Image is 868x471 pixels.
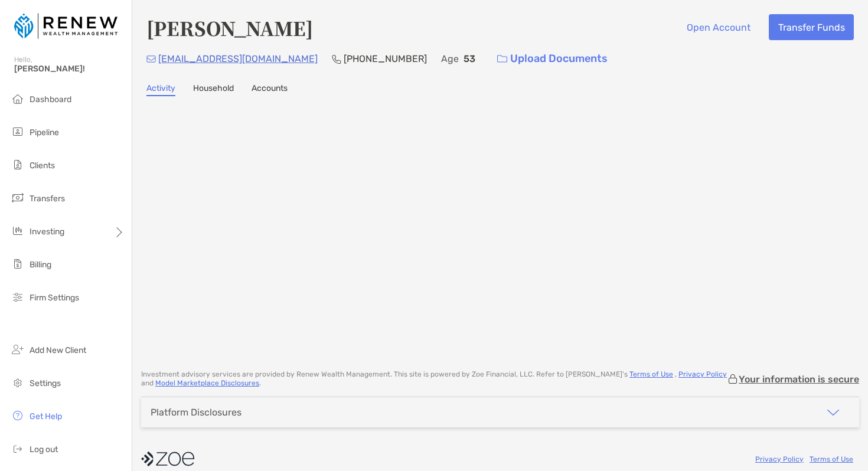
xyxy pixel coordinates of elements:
[826,405,840,420] img: icon arrow
[11,441,25,456] img: logout icon
[677,14,759,40] button: Open Account
[30,293,79,303] span: Firm Settings
[155,379,259,387] a: Model Marketplace Disclosures
[441,51,459,66] p: Age
[739,374,859,385] p: Your information is secure
[30,260,51,270] span: Billing
[146,14,313,41] h4: [PERSON_NAME]
[810,455,853,463] a: Terms of Use
[30,227,64,237] span: Investing
[11,158,25,172] img: clients icon
[332,54,341,64] img: Phone Icon
[11,290,25,304] img: firm-settings icon
[30,127,59,138] span: Pipeline
[30,194,65,204] span: Transfers
[11,375,25,390] img: settings icon
[30,345,86,355] span: Add New Client
[11,342,25,356] img: add_new_client icon
[146,55,156,63] img: Email Icon
[252,83,288,96] a: Accounts
[14,5,118,47] img: Zoe Logo
[678,370,727,378] a: Privacy Policy
[30,161,55,171] span: Clients
[344,51,427,66] p: [PHONE_NUMBER]
[11,125,25,139] img: pipeline icon
[464,51,475,66] p: 53
[11,224,25,238] img: investing icon
[30,94,71,104] span: Dashboard
[146,83,175,96] a: Activity
[30,444,58,454] span: Log out
[490,46,615,71] a: Upload Documents
[769,14,854,40] button: Transfer Funds
[158,51,318,66] p: [EMAIL_ADDRESS][DOMAIN_NAME]
[151,407,242,418] div: Platform Disclosures
[14,64,125,74] span: [PERSON_NAME]!
[11,191,25,205] img: transfers icon
[11,408,25,423] img: get-help icon
[629,370,673,378] a: Terms of Use
[141,370,727,388] p: Investment advisory services are provided by Renew Wealth Management . This site is powered by Zo...
[193,83,234,96] a: Household
[30,378,61,388] span: Settings
[497,55,507,63] img: button icon
[30,411,62,421] span: Get Help
[11,91,25,106] img: dashboard icon
[755,455,804,463] a: Privacy Policy
[11,257,25,271] img: billing icon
